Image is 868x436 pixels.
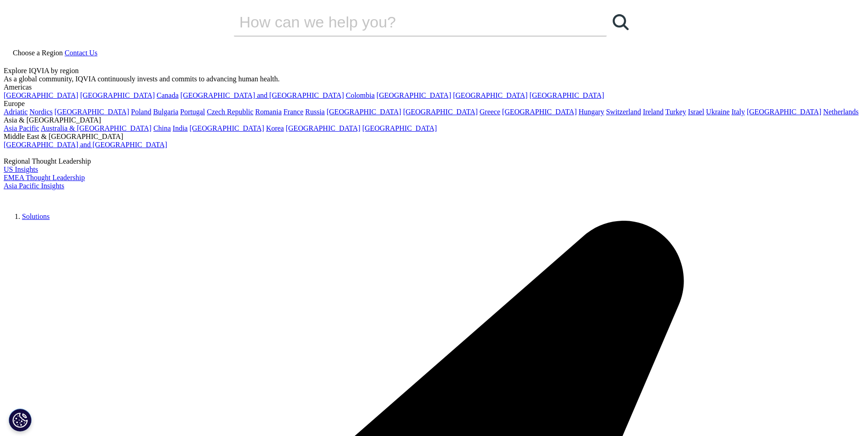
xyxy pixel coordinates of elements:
a: Contact Us [65,49,97,57]
a: Portugal [180,108,205,116]
div: As a global community, IQVIA continuously invests and commits to advancing human health. [4,75,864,83]
a: [GEOGRAPHIC_DATA] [362,124,437,132]
a: India [173,124,188,132]
a: Italy [732,108,745,116]
a: China [153,124,171,132]
a: Greece [480,108,500,116]
a: [GEOGRAPHIC_DATA] [453,91,528,99]
a: [GEOGRAPHIC_DATA] [286,124,360,132]
a: Czech Republic [207,108,253,116]
a: Solutions [22,213,49,220]
a: [GEOGRAPHIC_DATA] [80,91,155,99]
a: EMEA Thought Leadership [4,174,85,181]
a: Asia Pacific Insights [4,182,64,190]
a: Netherlands [823,108,858,116]
a: Russia [305,108,325,116]
a: [GEOGRAPHIC_DATA] [327,108,401,116]
div: Europe [4,100,864,108]
a: Search [607,8,634,36]
svg: Search [613,14,629,30]
a: Canada [156,91,178,99]
a: Turkey [665,108,686,116]
input: Search [234,8,581,36]
a: Colombia [346,91,375,99]
a: [GEOGRAPHIC_DATA] [4,91,78,99]
div: Regional Thought Leadership [4,157,864,165]
a: [GEOGRAPHIC_DATA] [747,108,821,116]
a: [GEOGRAPHIC_DATA] [403,108,478,116]
span: Choose a Region [13,49,63,57]
a: Bulgaria [153,108,178,116]
a: [GEOGRAPHIC_DATA] [377,91,451,99]
img: IQVIA Healthcare Information Technology and Pharma Clinical Research Company [4,190,77,203]
a: Poland [131,108,151,116]
a: Adriatic [4,108,27,116]
a: Switzerland [606,108,641,116]
a: [GEOGRAPHIC_DATA] [189,124,264,132]
a: Ukraine [706,108,730,116]
a: [GEOGRAPHIC_DATA] [529,91,604,99]
a: [GEOGRAPHIC_DATA] and [GEOGRAPHIC_DATA] [180,91,344,99]
div: Middle East & [GEOGRAPHIC_DATA] [4,133,864,141]
a: US Insights [4,165,38,173]
a: France [284,108,304,116]
a: Australia & [GEOGRAPHIC_DATA] [41,124,151,132]
a: Ireland [643,108,663,116]
a: Asia Pacific [4,124,39,132]
a: Korea [266,124,284,132]
div: Asia & [GEOGRAPHIC_DATA] [4,116,864,124]
div: Americas [4,83,864,91]
a: Romania [255,108,282,116]
button: Cookies Settings [9,409,32,431]
a: [GEOGRAPHIC_DATA] and [GEOGRAPHIC_DATA] [4,141,167,149]
div: Explore IQVIA by region [4,67,864,75]
a: [GEOGRAPHIC_DATA] [54,108,129,116]
a: [GEOGRAPHIC_DATA] [502,108,577,116]
a: Israel [688,108,705,116]
a: Hungary [578,108,604,116]
a: Nordics [29,108,53,116]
